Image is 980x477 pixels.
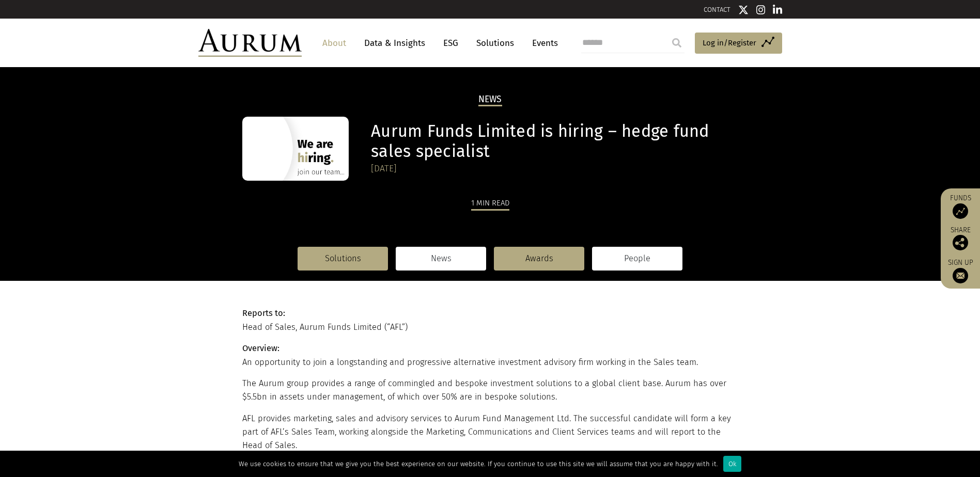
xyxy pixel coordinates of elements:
[371,162,735,176] div: [DATE]
[242,343,279,353] strong: Overview:
[946,194,975,219] a: Funds
[773,5,782,15] img: Linkedin icon
[666,33,687,53] input: Submit
[396,247,486,271] a: News
[242,342,736,369] p: An opportunity to join a longstanding and progressive alternative investment advisory firm workin...
[438,34,463,53] a: ESG
[359,34,430,53] a: Data & Insights
[471,34,519,53] a: Solutions
[478,94,502,106] h2: News
[953,268,968,283] img: Sign up to our newsletter
[703,37,756,49] span: Log in/Register
[592,247,682,271] a: People
[946,227,975,250] div: Share
[471,197,509,211] div: 1 min read
[242,308,285,318] strong: Reports to:
[494,247,584,271] a: Awards
[723,456,741,472] div: Ok
[242,377,736,404] p: The Aurum group provides a range of commingled and bespoke investment solutions to a global clien...
[242,412,736,453] p: AFL provides marketing, sales and advisory services to Aurum Fund Management Ltd. The successful ...
[298,247,388,271] a: Solutions
[198,29,302,57] img: Aurum
[946,258,975,283] a: Sign up
[953,203,968,219] img: Access Funds
[704,6,730,13] a: CONTACT
[242,307,736,334] p: Head of Sales, Aurum Funds Limited (“AFL”)
[527,34,558,53] a: Events
[953,235,968,250] img: Share this post
[695,33,782,54] a: Log in/Register
[371,121,735,162] h1: Aurum Funds Limited is hiring – hedge fund sales specialist
[317,34,351,53] a: About
[756,5,766,15] img: Instagram icon
[738,5,749,15] img: Twitter icon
